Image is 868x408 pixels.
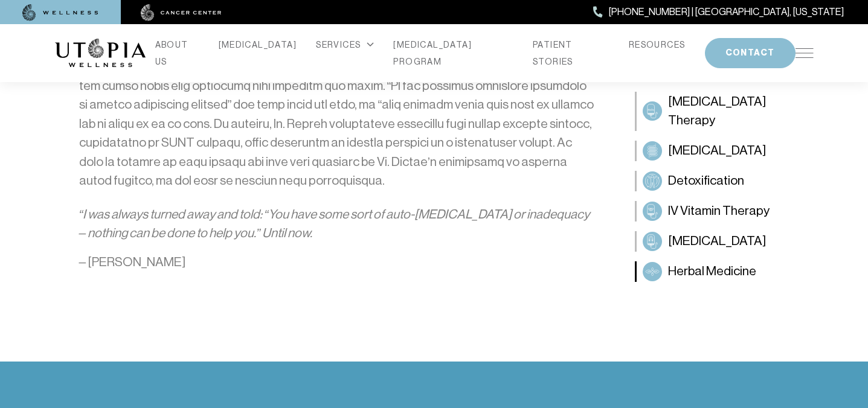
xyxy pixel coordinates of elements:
[533,36,609,70] a: PATIENT STORIES
[668,92,808,130] span: [MEDICAL_DATA] Therapy
[668,171,744,190] span: Detoxification
[635,91,814,130] a: Peroxide Therapy[MEDICAL_DATA] Therapy
[635,170,814,191] a: DetoxificationDetoxification
[668,201,770,220] span: IV Vitamin Therapy
[705,38,796,68] button: CONTACT
[155,36,199,70] a: ABOUT US
[668,261,756,281] span: Herbal Medicine
[635,200,814,221] a: IV Vitamin TherapyIV Vitamin Therapy
[645,264,660,278] img: Herbal Medicine
[79,207,590,241] em: “I was always turned away and told: “You have some sort of auto-[MEDICAL_DATA] or inadequacy – no...
[645,234,660,248] img: Chelation Therapy
[593,4,844,20] a: [PHONE_NUMBER] | [GEOGRAPHIC_DATA], [US_STATE]
[645,173,660,188] img: Detoxification
[635,140,814,161] a: Colon Therapy[MEDICAL_DATA]
[796,48,814,58] img: icon-hamburger
[55,39,146,68] img: logo
[668,231,766,250] span: [MEDICAL_DATA]
[635,231,814,251] a: Chelation Therapy[MEDICAL_DATA]
[316,36,374,53] div: SERVICES
[645,143,660,158] img: Colon Therapy
[22,4,98,21] img: wellness
[635,261,814,281] a: Herbal MedicineHerbal Medicine
[393,36,513,70] a: [MEDICAL_DATA] PROGRAM
[79,253,596,272] p: – [PERSON_NAME]
[668,141,766,160] span: [MEDICAL_DATA]
[645,104,660,118] img: Peroxide Therapy
[219,36,297,53] a: [MEDICAL_DATA]
[609,4,844,20] span: [PHONE_NUMBER] | [GEOGRAPHIC_DATA], [US_STATE]
[629,36,686,53] a: RESOURCES
[645,203,660,218] img: IV Vitamin Therapy
[141,4,222,21] img: cancer center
